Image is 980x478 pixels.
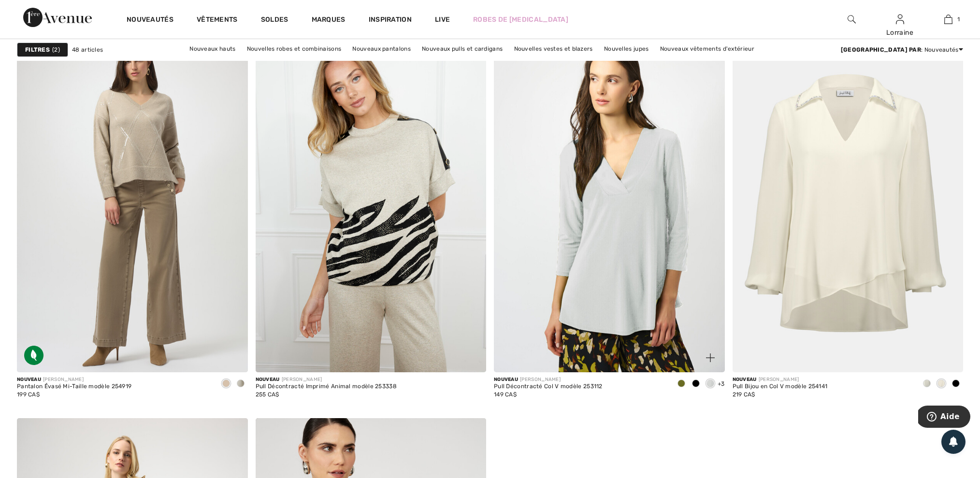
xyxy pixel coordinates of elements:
div: Pantalon Évasé Mi-Taille modèle 254919 [17,383,131,390]
a: Vêtements [197,15,238,26]
a: Live [435,14,450,25]
div: Vanilla 30 [703,376,718,392]
span: Nouveau [494,377,518,382]
span: Nouveau [17,377,41,382]
span: 199 CA$ [17,391,40,398]
a: Nouveaux pantalons [347,42,415,55]
a: Nouveautés [127,15,173,26]
img: Pull Décontracté Imprimé Animal modèle 253338. Beige/Noir [256,27,487,372]
div: Pull Décontracté Imprimé Animal modèle 253338 [256,383,397,390]
img: recherche [848,14,856,25]
div: : Nouveautés [841,45,963,54]
a: Nouvelles jupes [599,42,654,55]
a: Nouveaux hauts [185,42,240,55]
div: Birch [233,376,248,392]
strong: Filtres [25,45,50,54]
span: 1 [957,15,960,24]
div: Black [689,376,703,392]
a: Nouveaux pulls et cardigans [417,42,507,55]
img: Pantalon Évasé Mi-Taille modèle 254919. Fawn [17,27,248,372]
span: Inspiration [369,15,412,26]
div: [PERSON_NAME] [17,376,131,383]
img: Tissu écologique [24,346,43,365]
a: Nouvelles robes et combinaisons [242,42,346,55]
a: Nouvelles vestes et blazers [509,42,598,55]
img: Pull Décontracté Col V modèle 253112. Java [494,27,725,372]
span: Nouveau [733,377,757,382]
div: Artichoke [674,376,689,392]
a: Marques [312,15,346,26]
span: 255 CA$ [256,391,279,398]
a: Nouveaux vêtements d'extérieur [655,42,759,55]
span: 149 CA$ [494,391,517,398]
img: 1ère Avenue [23,8,92,27]
iframe: Ouvre un widget dans lequel vous pouvez trouver plus d’informations [918,406,970,430]
a: Robes de [MEDICAL_DATA] [473,14,568,25]
div: Winter White [920,376,934,392]
div: Black [949,376,963,392]
span: 48 articles [72,45,103,54]
img: plus_v2.svg [706,353,715,362]
img: Mon panier [944,14,952,25]
div: Birch [934,376,949,392]
span: 2 [52,45,60,54]
span: +3 [718,380,725,387]
a: 1 [924,14,972,25]
div: [PERSON_NAME] [256,376,397,383]
div: Pull Bijou en Col V modèle 254141 [733,383,828,390]
div: [PERSON_NAME] [494,376,603,383]
div: [PERSON_NAME] [733,376,828,383]
a: Soldes [261,15,288,26]
div: Pull Décontracté Col V modèle 253112 [494,383,603,390]
div: Lorraine [876,28,923,38]
span: 219 CA$ [733,391,755,398]
span: Nouveau [256,377,280,382]
img: Mes infos [896,14,904,25]
div: Fawn [219,376,233,392]
a: Se connecter [896,14,904,24]
strong: [GEOGRAPHIC_DATA] par [841,46,921,53]
img: Pull Bijou en Col V modèle 254141. Bouleau [733,27,964,372]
